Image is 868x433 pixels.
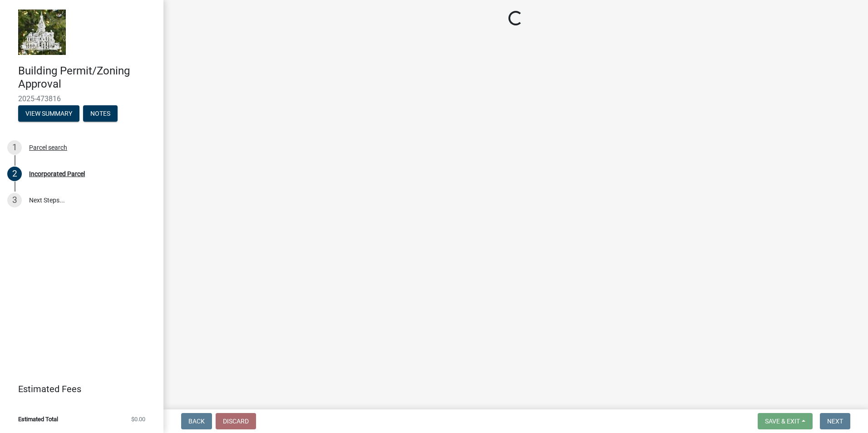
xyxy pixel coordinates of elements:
[29,171,85,177] div: Incorporated Parcel
[83,105,118,122] button: Notes
[18,64,156,91] h4: Building Permit/Zoning Approval
[181,413,212,429] button: Back
[827,418,843,425] span: Next
[83,110,118,118] wm-modal-confirm: Notes
[765,418,800,425] span: Save & Exit
[7,167,22,181] div: 2
[18,10,66,55] img: Marshall County, Iowa
[7,380,149,398] a: Estimated Fees
[29,144,67,151] div: Parcel search
[7,193,22,207] div: 3
[216,413,256,429] button: Discard
[7,140,22,155] div: 1
[188,418,205,425] span: Back
[131,416,145,422] span: $0.00
[820,413,850,429] button: Next
[18,94,145,103] span: 2025-473816
[18,110,79,118] wm-modal-confirm: Summary
[18,416,58,422] span: Estimated Total
[18,105,79,122] button: View Summary
[758,413,813,429] button: Save & Exit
